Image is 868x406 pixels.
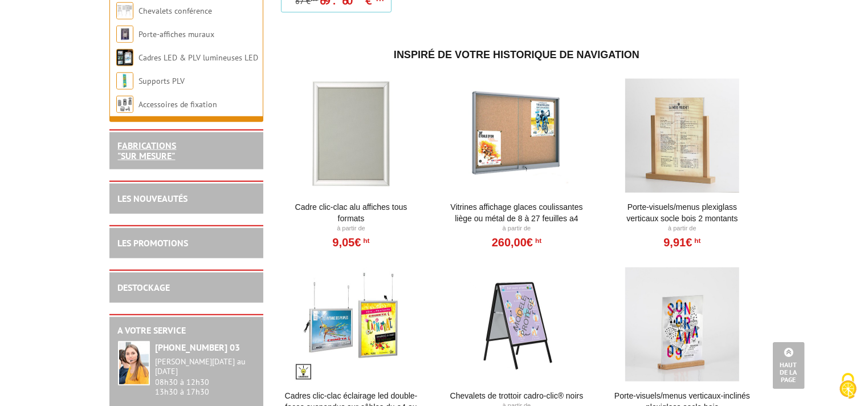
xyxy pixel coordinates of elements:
[118,193,188,204] a: LES NOUVEAUTÉS
[533,237,541,245] sup: HT
[156,357,255,376] div: [PERSON_NAME][DATE] au [DATE]
[118,326,255,336] h2: A votre service
[139,52,259,63] a: Cadres LED & PLV lumineuses LED
[446,201,587,224] a: Vitrines affichage glaces coulissantes liège ou métal de 8 à 27 feuilles A4
[612,224,753,233] p: À partir de
[332,239,369,246] a: 9,05€HT
[828,367,868,406] button: Cookies (fenêtre modale)
[773,342,805,389] a: Haut de la page
[118,341,150,385] img: widget-service.jpg
[118,237,189,249] a: LES PROMOTIONS
[612,201,753,224] a: Porte-Visuels/Menus Plexiglass Verticaux Socle Bois 2 Montants
[118,282,170,293] a: DESTOCKAGE
[116,2,133,19] img: Chevalets conférence
[116,49,133,66] img: Cadres LED & PLV lumineuses LED
[446,390,587,401] a: Chevalets de trottoir Cadro-Clic® Noirs
[156,342,241,353] strong: [PHONE_NUMBER] 03
[116,72,133,90] img: Supports PLV
[663,239,700,246] a: 9,91€HT
[118,140,177,161] a: FABRICATIONS"Sur Mesure"
[692,237,700,245] sup: HT
[834,372,862,400] img: Cookies (fenêtre modale)
[446,224,587,233] p: À partir de
[394,49,639,60] span: Inspiré de votre historique de navigation
[156,357,255,396] div: 08h30 à 12h30 13h30 à 17h30
[492,239,541,246] a: 260,00€HT
[139,29,215,39] a: Porte-affiches muraux
[361,237,369,245] sup: HT
[139,76,185,86] a: Supports PLV
[116,96,133,113] img: Accessoires de fixation
[281,224,422,233] p: À partir de
[139,6,213,16] a: Chevalets conférence
[139,99,218,109] a: Accessoires de fixation
[116,26,133,43] img: Porte-affiches muraux
[281,201,422,224] a: Cadre Clic-Clac Alu affiches tous formats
